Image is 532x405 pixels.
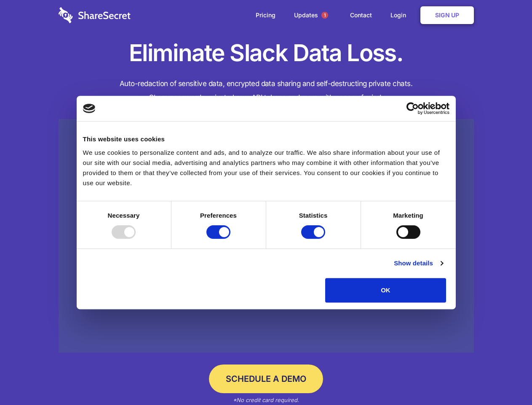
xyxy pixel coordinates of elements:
a: Contact [342,2,380,28]
img: logo-wordmark-white-trans-d4663122ce5f474addd5e946df7df03e33cb6a1c49d2221995e7729f52c070b2.svg [59,7,131,23]
a: Show details [394,258,443,268]
a: Schedule a Demo [209,364,323,393]
strong: Statistics [299,212,328,219]
a: Wistia video thumbnail [59,119,474,353]
a: Usercentrics Cookiebot - opens in a new window [376,102,449,115]
button: OK [325,278,446,302]
h4: Auto-redaction of sensitive data, encrypted data sharing and self-destructing private chats. Shar... [59,77,474,105]
div: We use cookies to personalize content and ads, and to analyze our traffic. We also share informat... [83,148,449,188]
a: Sign Up [420,6,474,24]
span: 1 [321,12,328,19]
h1: Eliminate Slack Data Loss. [59,38,474,68]
div: This website uses cookies [83,134,449,144]
strong: Necessary [108,212,140,219]
strong: Preferences [200,212,237,219]
strong: Marketing [393,212,423,219]
em: *No credit card required. [233,397,299,403]
img: logo [83,104,96,113]
a: Pricing [247,2,284,28]
a: Login [382,2,419,28]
